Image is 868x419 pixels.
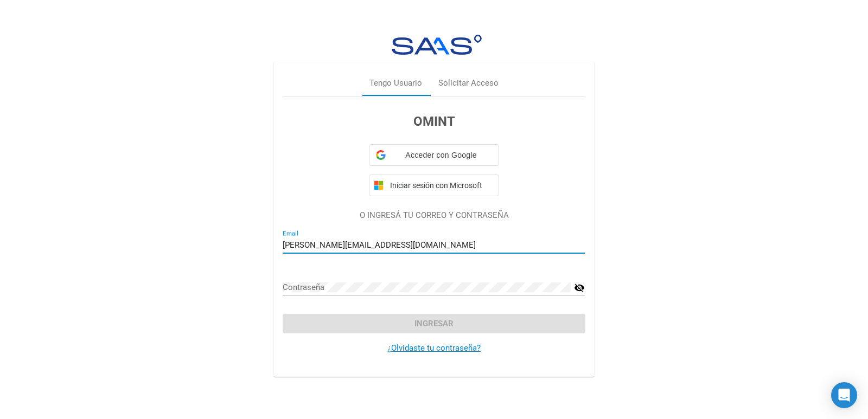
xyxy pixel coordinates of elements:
p: O INGRESÁ TU CORREO Y CONTRASEÑA [283,209,585,222]
div: Tengo Usuario [369,77,422,89]
span: Iniciar sesión con Microsoft [388,181,494,190]
span: Acceder con Google [390,150,492,161]
h3: OMINT [283,112,585,131]
button: Ingresar [283,314,585,333]
span: Ingresar [414,319,454,328]
mat-icon: visibility_off [574,281,585,294]
a: ¿Olvidaste tu contraseña? [387,343,481,353]
div: Acceder con Google [369,144,499,166]
button: Iniciar sesión con Microsoft [369,175,499,196]
div: Open Intercom Messenger [831,382,857,408]
div: Solicitar Acceso [438,77,499,89]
